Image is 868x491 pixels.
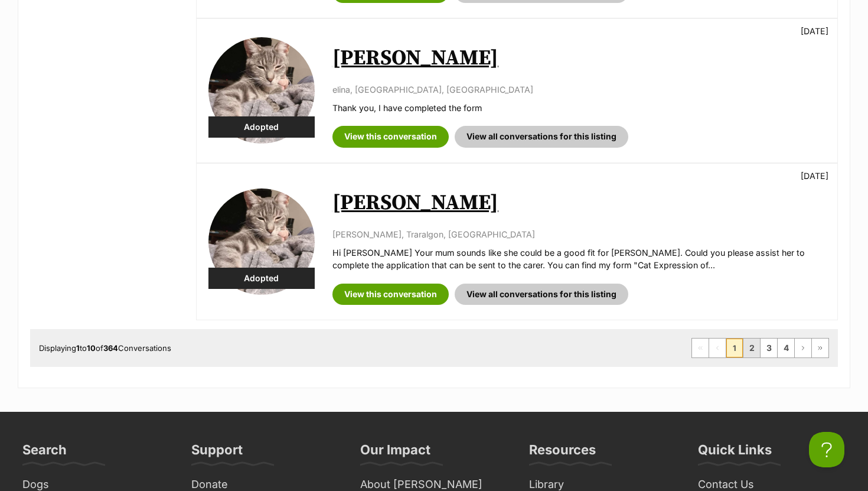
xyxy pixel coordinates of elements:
div: Adopted [208,116,315,138]
span: Page 1 [726,339,743,357]
a: Page 2 [743,339,760,357]
a: View this conversation [332,284,449,305]
p: [DATE] [801,170,828,182]
h3: Support [191,441,243,465]
a: View all conversations for this listing [455,284,628,305]
a: Last page [812,339,828,357]
iframe: Help Scout Beacon - Open [809,432,844,467]
strong: 1 [76,343,80,353]
p: [PERSON_NAME], Traralgon, [GEOGRAPHIC_DATA] [332,228,825,240]
span: Displaying to of Conversations [39,343,171,353]
h3: Resources [529,441,596,465]
nav: Pagination [691,338,829,358]
h3: Quick Links [698,441,772,465]
a: View this conversation [332,126,449,147]
span: First page [692,339,709,357]
strong: 10 [87,343,96,353]
strong: 364 [103,343,118,353]
a: Next page [795,339,811,357]
img: Phoebe [208,37,315,144]
a: Page 4 [778,339,794,357]
h3: Search [22,441,67,465]
h3: Our Impact [360,441,430,465]
a: [PERSON_NAME] [332,45,498,71]
div: Adopted [208,268,315,289]
a: [PERSON_NAME] [332,190,498,216]
a: View all conversations for this listing [455,126,628,147]
p: elina, [GEOGRAPHIC_DATA], [GEOGRAPHIC_DATA] [332,83,825,96]
img: Phoebe [208,188,315,295]
p: Hi [PERSON_NAME] Your mum sounds like she could be a good fit for [PERSON_NAME]. Could you please... [332,246,825,272]
span: Previous page [709,339,726,357]
p: [DATE] [801,25,828,37]
p: Thank you, I have completed the form [332,102,825,114]
a: Page 3 [761,339,777,357]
